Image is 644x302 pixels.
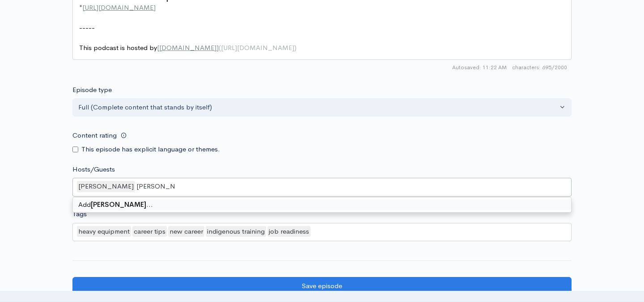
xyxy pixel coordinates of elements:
span: [URL][DOMAIN_NAME] [82,3,156,12]
span: [ [157,43,159,52]
span: ) [294,43,297,52]
label: Hosts/Guests [72,164,115,175]
span: Autosaved: 11:22 AM [452,63,507,71]
span: [URL][DOMAIN_NAME] [221,43,294,52]
div: new career [168,226,204,237]
div: indigenous training [206,226,266,237]
label: Content rating [72,126,117,145]
label: Tags [72,209,87,219]
div: Full (Complete content that stands by itself) [78,102,558,113]
input: Save episode [72,277,572,295]
label: Episode type [72,85,112,95]
span: This podcast is hosted by [79,43,297,52]
div: career tips [132,226,167,237]
span: [DOMAIN_NAME] [159,43,216,52]
strong: [PERSON_NAME] [91,200,146,209]
span: ----- [79,23,95,32]
span: ] [216,43,219,52]
div: heavy equipment [77,226,131,237]
button: Full (Complete content that stands by itself) [72,98,572,117]
div: job readiness [267,226,310,237]
div: Add … [73,200,571,210]
div: [PERSON_NAME] [77,181,135,192]
span: ( [219,43,221,52]
span: 695/2000 [512,63,567,71]
label: This episode has explicit language or themes. [81,144,220,155]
